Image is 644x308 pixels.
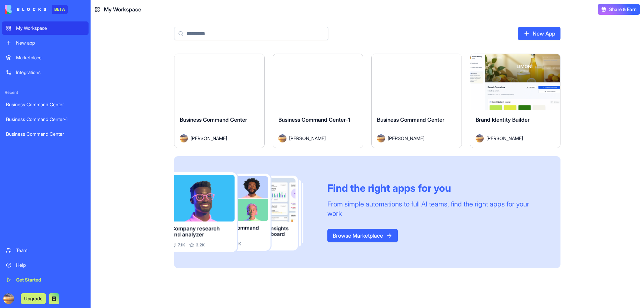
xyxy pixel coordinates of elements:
a: Business Command Center [2,98,89,111]
div: Business Command Center-1 [6,116,85,123]
div: Find the right apps for you [327,182,544,194]
a: Business Command CenterAvatar[PERSON_NAME] [174,54,265,148]
span: Business Command Center [377,116,444,123]
span: [PERSON_NAME] [388,135,424,142]
div: From simple automations to full AI teams, find the right apps for your work [327,199,544,218]
button: Upgrade [21,293,46,304]
span: [PERSON_NAME] [486,135,523,142]
a: Business Command Center-1 [2,113,89,126]
img: Avatar [476,134,484,142]
a: BETA [5,5,68,14]
a: Business Command Center [2,127,89,141]
a: Help [2,258,89,272]
div: BETA [52,5,68,14]
a: New App [518,27,560,40]
span: [PERSON_NAME] [289,135,326,142]
span: Brand Identity Builder [476,116,530,123]
img: Avatar [377,134,385,142]
div: Business Command Center [6,101,85,108]
a: Business Command CenterAvatar[PERSON_NAME] [371,54,462,148]
span: [PERSON_NAME] [191,135,227,142]
span: Business Command Center [180,116,247,123]
div: Get Started [16,276,85,283]
div: My Workspace [16,25,85,32]
a: Team [2,244,89,257]
div: Help [16,262,85,268]
a: Brand Identity BuilderAvatar[PERSON_NAME] [470,54,560,148]
a: Get Started [2,273,89,287]
span: Business Command Center-1 [278,116,350,123]
img: Frame_181_egmpey.png [174,172,317,252]
div: Business Command Center [6,131,85,137]
div: Team [16,247,85,254]
button: Share & Earn [598,4,640,15]
a: New app [2,36,89,50]
img: ACg8ocITS3TDUYq4AfWM5-F7x6DCDXwDepHSOtlnKrYXL0UZ1VAnXEPBeQ=s96-c [3,293,14,304]
a: Business Command Center-1Avatar[PERSON_NAME] [273,54,363,148]
span: My Workspace [104,5,141,13]
div: New app [16,40,85,46]
div: Integrations [16,69,85,76]
div: Marketplace [16,54,85,61]
span: Share & Earn [609,6,637,13]
span: Recent [2,90,89,95]
img: Avatar [278,134,286,142]
a: Marketplace [2,51,89,64]
a: Browse Marketplace [327,229,398,242]
img: logo [5,5,46,14]
a: Integrations [2,66,89,79]
img: Avatar [180,134,188,142]
a: My Workspace [2,21,89,35]
a: Upgrade [21,295,46,302]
